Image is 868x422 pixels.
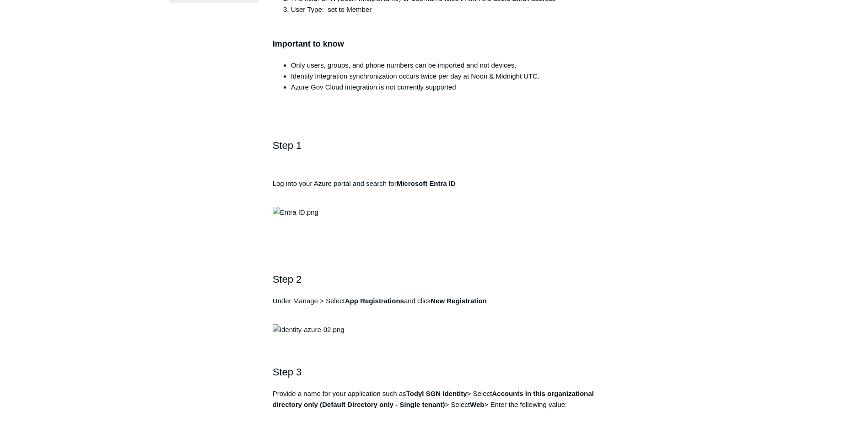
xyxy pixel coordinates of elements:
p: Under Manage > Select and click [273,295,596,317]
strong: Todyl SGN Identity [406,390,467,397]
strong: Microsoft Entra ID [397,179,456,187]
p: Provide a name for your application such as > Select > Select > Enter the following value: [273,388,596,410]
strong: Web [470,401,484,408]
h2: Step 1 [273,137,596,169]
li: User Type: set to Member [291,4,596,15]
h2: Step 2 [273,271,596,287]
h3: Important to know [273,24,596,51]
strong: New Registration [431,297,487,305]
h2: Step 3 [273,364,596,380]
strong: App Registrations [345,297,404,305]
img: Entra ID.png [273,207,318,218]
p: Log into your Azure portal and search for [273,178,596,200]
li: Only users, groups, and phone numbers can be imported and not devices. [291,60,596,71]
img: identity-azure-02.png [273,324,345,335]
li: Azure Gov Cloud integration is not currently supported [291,82,596,93]
li: Identity Integration synchronization occurs twice per day at Noon & Midnight UTC. [291,71,596,82]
